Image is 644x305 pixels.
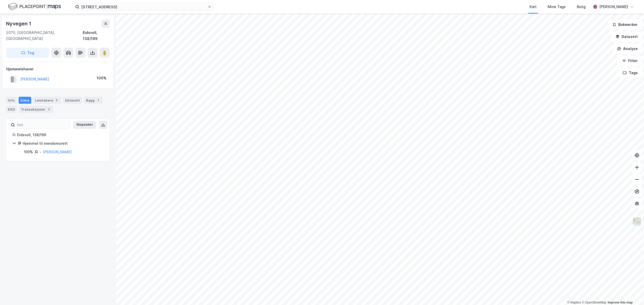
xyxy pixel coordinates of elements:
[6,20,32,28] div: Nyvegen 1
[611,32,642,42] button: Datasett
[6,106,17,113] div: ESG
[619,281,644,305] iframe: Chat Widget
[6,66,109,72] div: Hjemmelshaver
[33,97,61,104] div: Leietakere
[63,97,82,104] div: Datasett
[79,3,208,11] input: Søk på adresse, matrikkel, gårdeiere, leietakere eller personer
[613,44,642,54] button: Analyse
[24,149,33,155] div: 100%
[577,4,586,10] div: Bolig
[632,217,642,226] img: Z
[73,121,96,129] button: Ekspander
[46,107,51,112] div: 2
[599,4,628,10] div: [PERSON_NAME]
[96,98,101,103] div: 1
[582,301,606,304] a: OpenStreetMap
[530,4,537,10] div: Kart
[43,150,72,154] a: [PERSON_NAME]
[608,301,633,304] a: Improve this map
[6,30,83,42] div: 2070, [GEOGRAPHIC_DATA], [GEOGRAPHIC_DATA]
[19,97,31,104] div: Eiere
[15,121,70,129] input: Søk
[619,281,644,305] div: Kontrollprogram for chat
[608,20,642,30] button: Bokmerker
[619,68,642,78] button: Tags
[17,132,103,138] div: Eidsvoll, 138/199
[40,149,42,155] div: -
[19,106,53,113] div: Transaksjoner
[23,140,103,146] div: Hjemmel til eiendomsrett
[6,97,17,104] div: Info
[548,4,566,10] div: Mine Tags
[6,48,49,58] button: Tag
[567,301,581,304] a: Mapbox
[84,97,103,104] div: Bygg
[54,98,59,103] div: 3
[83,30,110,42] div: Eidsvoll, 138/199
[8,2,61,11] img: logo.f888ab2527a4732fd821a326f86c7f29.svg
[97,75,106,81] div: 100%
[618,56,642,66] button: Filter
